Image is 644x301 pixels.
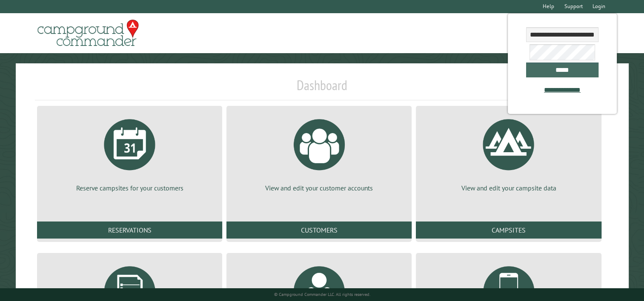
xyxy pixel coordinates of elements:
a: Customers [226,221,412,239]
p: View and edit your campsite data [426,183,591,193]
a: View and edit your customer accounts [237,113,401,193]
p: Reserve campsites for your customers [47,183,212,193]
small: © Campground Commander LLC. All rights reserved. [274,292,370,297]
a: View and edit your campsite data [426,113,591,193]
a: Reservations [37,221,222,239]
p: View and edit your customer accounts [237,183,401,193]
h1: Dashboard [35,77,609,100]
img: Campground Commander [35,17,141,50]
a: Reserve campsites for your customers [47,113,212,193]
a: Campsites [416,221,601,239]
